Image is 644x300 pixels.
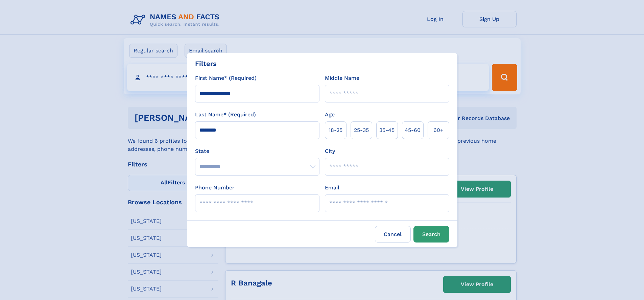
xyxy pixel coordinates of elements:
[195,59,217,69] div: Filters
[325,111,335,119] label: Age
[354,126,369,134] span: 25‑35
[195,147,319,155] label: State
[329,126,342,134] span: 18‑25
[375,226,411,243] label: Cancel
[195,74,257,82] label: First Name* (Required)
[325,147,335,155] label: City
[325,184,339,192] label: Email
[433,126,444,134] span: 60+
[405,126,421,134] span: 45‑60
[195,184,235,192] label: Phone Number
[325,74,359,82] label: Middle Name
[379,126,395,134] span: 35‑45
[195,111,256,119] label: Last Name* (Required)
[413,226,449,243] button: Search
